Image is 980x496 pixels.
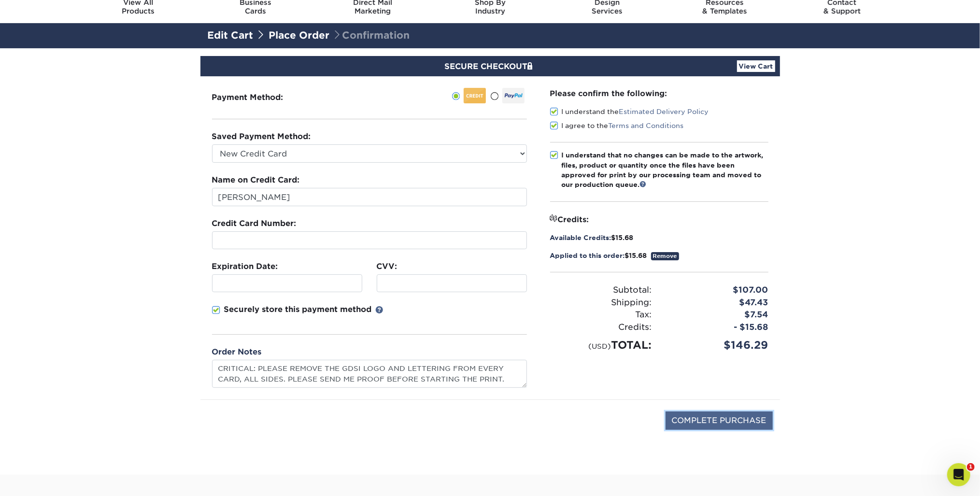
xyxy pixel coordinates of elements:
a: Remove [651,252,679,260]
iframe: Secure expiration date input frame [216,279,358,288]
label: I understand the [550,107,709,116]
span: Confirmation [333,29,410,41]
div: $ [550,251,768,260]
div: Tax: [543,309,659,321]
input: First & Last Name [212,188,527,206]
div: $15.68 [550,233,768,242]
span: 1 [967,463,975,471]
a: Place Order [269,29,330,41]
small: (USD) [589,342,611,350]
label: CVV: [377,261,398,272]
label: Name on Credit Card: [212,174,300,186]
div: Subtotal: [543,284,659,297]
iframe: Secure CVC input frame [381,279,523,288]
label: Credit Card Number: [212,218,297,229]
div: Shipping: [543,297,659,309]
label: I agree to the [550,121,684,130]
a: Edit Cart [208,29,254,41]
iframe: Secure card number input frame [216,236,523,245]
div: $107.00 [659,284,776,297]
iframe: Intercom live chat [947,463,970,486]
div: Credits: [543,321,659,334]
div: I understand that no changes can be made to the artwork, files, product or quantity once the file... [562,150,768,190]
div: $7.54 [659,309,776,321]
div: Credits: [550,213,768,225]
label: Expiration Date: [212,261,278,272]
span: Applied to this order: [550,252,625,259]
a: Estimated Delivery Policy [619,108,709,115]
label: Saved Payment Method: [212,131,311,142]
a: Terms and Conditions [609,122,684,129]
div: $146.29 [659,337,776,353]
iframe: Google Customer Reviews [2,467,82,493]
h3: Payment Method: [212,93,307,102]
a: View Cart [737,60,775,72]
div: $47.43 [659,297,776,309]
span: Available Credits: [550,234,611,241]
div: Please confirm the following: [550,88,768,99]
div: - $15.68 [659,321,776,334]
div: TOTAL: [543,337,659,353]
img: DigiCert Secured Site Seal [208,411,256,440]
label: Order Notes [212,346,262,358]
input: COMPLETE PURCHASE [666,411,773,430]
span: 15.68 [629,252,647,259]
span: SECURE CHECKOUT [445,62,536,71]
p: Securely store this payment method [224,304,372,315]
